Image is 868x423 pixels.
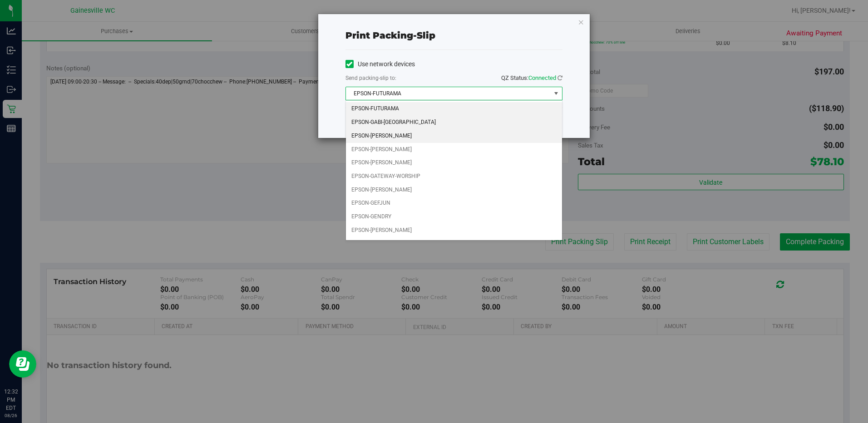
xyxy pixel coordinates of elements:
[346,102,562,116] li: EPSON-FUTURAMA
[346,197,562,210] li: EPSON-GEFJUN
[346,87,551,100] span: EPSON-FUTURAMA
[346,143,562,157] li: EPSON-[PERSON_NAME]
[345,59,415,69] label: Use network devices
[9,350,36,378] iframe: Resource center
[346,210,562,224] li: EPSON-GENDRY
[346,224,562,237] li: EPSON-[PERSON_NAME]
[345,74,396,82] label: Send packing-slip to:
[501,74,562,81] span: QZ Status:
[528,74,556,81] span: Connected
[346,156,562,170] li: EPSON-[PERSON_NAME]
[346,183,562,197] li: EPSON-[PERSON_NAME]
[550,87,562,100] span: select
[346,116,562,129] li: EPSON-GABI-[GEOGRAPHIC_DATA]
[346,170,562,183] li: EPSON-GATEWAY-WORSHIP
[345,30,435,41] span: Print packing-slip
[346,237,562,251] li: EPSON-[PERSON_NAME]
[346,129,562,143] li: EPSON-[PERSON_NAME]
